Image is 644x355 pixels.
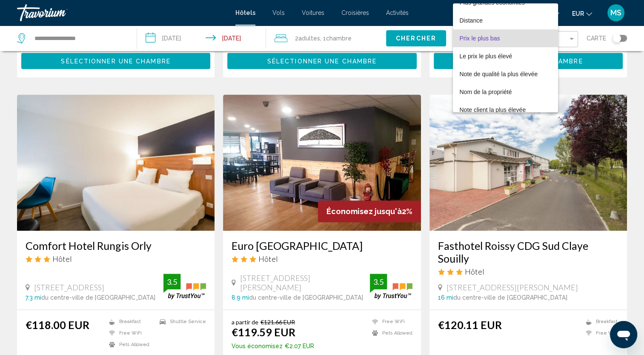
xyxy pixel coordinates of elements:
[460,35,500,42] span: Prix le plus bas
[453,3,558,112] div: Sort by
[460,71,538,77] span: Note de qualité la plus élevée
[460,106,526,113] span: Note client la plus élevée
[460,53,512,60] span: Le prix le plus élevé
[460,17,483,24] span: Distance
[460,89,512,95] span: Nom de la propriété
[610,321,637,348] iframe: Bouton de lancement de la fenêtre de messagerie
